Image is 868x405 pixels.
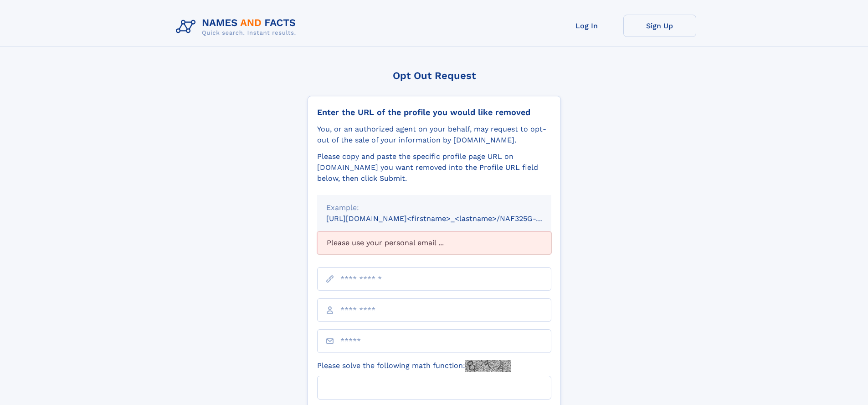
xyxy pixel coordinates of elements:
small: [URL][DOMAIN_NAME]<firstname>_<lastname>/NAF325G-xxxxxxxx [326,214,569,223]
div: Example: [326,202,542,213]
div: Opt Out Request [308,70,561,81]
label: Please solve the following math function: [317,360,511,372]
div: Please copy and paste the specific profile page URL on [DOMAIN_NAME] you want removed into the Pr... [317,151,551,184]
a: Sign Up [623,15,696,37]
div: You, or an authorized agent on your behalf, may request to opt-out of the sale of your informatio... [317,124,551,146]
img: Logo Names and Facts [172,15,303,39]
a: Log In [550,15,623,37]
div: Please use your personal email ... [317,231,551,254]
div: Enter the URL of the profile you would like removed [317,107,551,117]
